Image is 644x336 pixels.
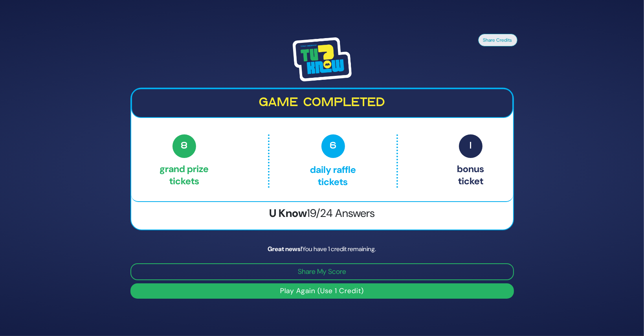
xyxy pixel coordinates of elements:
p: Daily Raffle tickets [286,134,380,188]
p: Grand Prize tickets [160,134,209,188]
h3: U Know [131,207,513,220]
p: Bonus ticket [457,134,484,188]
button: Share Credits [478,34,517,46]
span: 19/24 Answers [307,206,375,220]
div: You have 1 credit remaining. [130,244,514,254]
button: Play Again (Use 1 Credit) [130,283,514,299]
span: 1 [459,134,483,158]
span: 8 [172,134,196,158]
span: 6 [321,134,345,158]
button: Share My Score [130,263,514,280]
h2: Game completed [138,95,506,110]
img: Tournament Logo [293,37,352,81]
strong: Great news! [268,245,303,253]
